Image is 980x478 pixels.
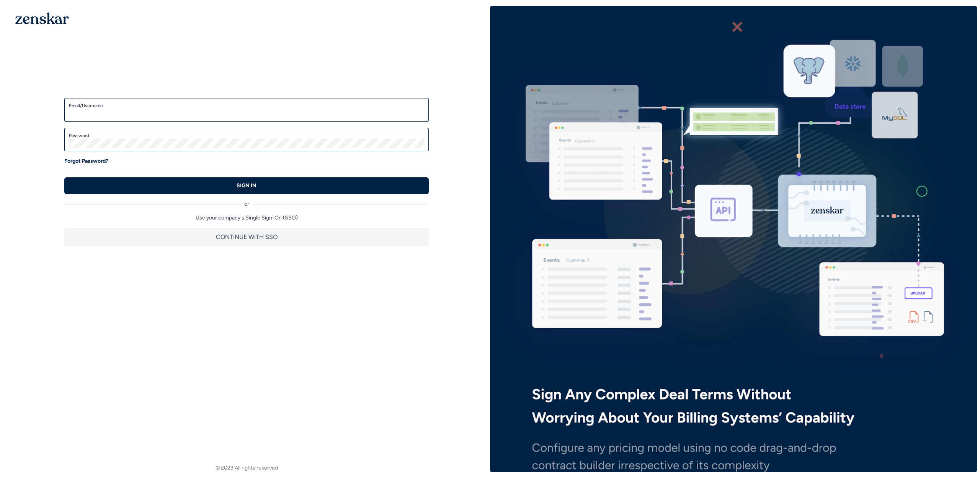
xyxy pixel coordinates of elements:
[237,182,256,190] p: SIGN IN
[64,214,429,222] p: Use your company's Single Sign-On (SSO)
[15,12,69,24] img: 1OGAJ2xQqyY4LXKgY66KYq0eOWRCkrZdAb3gUhuVAqdWPZE9SRJmCz+oDMSn4zDLXe31Ii730ItAGKgCKgCCgCikA4Av8PJUP...
[64,177,429,194] button: SIGN IN
[64,157,108,165] a: Forgot Password?
[3,464,490,472] footer: © 2023 All rights reserved
[64,228,429,246] button: CONTINUE WITH SSO
[69,133,424,139] label: Password
[69,103,424,109] label: Email/Username
[64,194,429,208] div: or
